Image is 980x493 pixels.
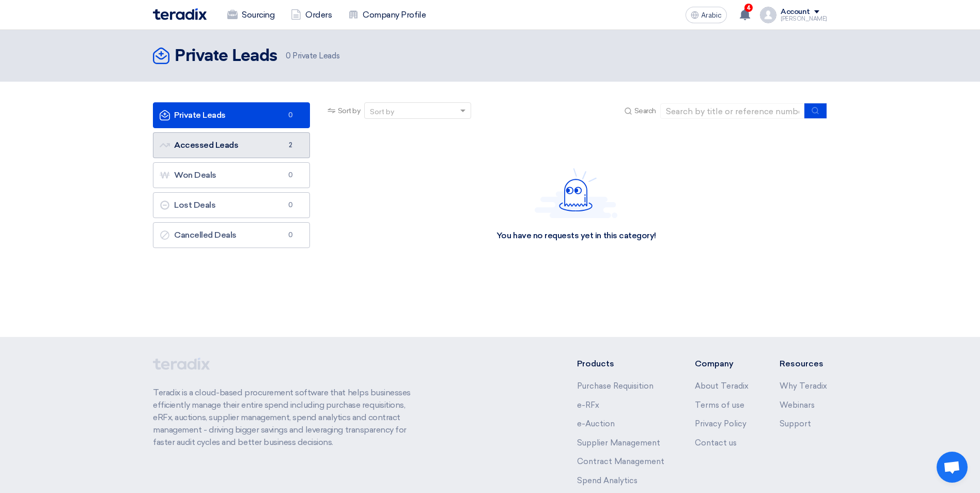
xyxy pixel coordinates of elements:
[370,106,394,117] div: Sort by
[285,140,297,150] span: 2
[496,230,656,241] div: You have no requests yet in this category!
[577,419,615,428] a: e-Auction
[286,51,291,60] span: 0
[338,105,361,116] span: Sort by
[634,105,656,116] span: Search
[577,438,660,448] a: Supplier Management
[577,457,664,466] a: Contract Management
[781,16,827,22] div: [PERSON_NAME]
[153,387,423,449] p: Teradix is a cloud-based procurement software that helps businesses efficiently manage their enti...
[160,110,226,120] font: Private Leads
[153,222,310,248] a: Cancelled Deals0
[760,7,776,23] img: profile_test.png
[285,170,297,180] span: 0
[160,140,238,150] font: Accessed Leads
[160,170,216,180] font: Won Deals
[285,200,297,210] span: 0
[577,476,637,485] a: Spend Analytics
[305,9,332,21] font: Orders
[577,358,664,370] li: Products
[153,8,207,20] img: Teradix logo
[937,452,968,483] a: Open chat
[160,230,237,240] font: Cancelled Deals
[744,4,753,12] span: 4
[781,8,810,17] div: Account
[285,110,297,120] span: 0
[242,9,274,21] font: Sourcing
[283,4,340,26] a: Orders
[695,438,737,448] a: Contact us
[535,168,617,218] img: Hello
[701,12,722,19] span: Arabic
[577,400,599,410] a: e-RFx
[660,103,805,119] input: Search by title or reference number
[695,381,749,391] a: About Teradix
[780,358,827,370] li: Resources
[780,381,827,391] a: Why Teradix
[175,46,277,67] h2: Private Leads
[780,419,811,428] a: Support
[219,4,283,26] a: Sourcing
[153,102,310,128] a: Private Leads0
[686,7,727,23] button: Arabic
[695,358,749,370] li: Company
[363,9,426,21] font: Company Profile
[153,162,310,188] a: Won Deals0
[153,132,310,158] a: Accessed Leads2
[153,192,310,218] a: Lost Deals0
[780,400,815,410] a: Webinars
[577,381,654,391] a: Purchase Requisition
[695,400,744,410] a: Terms of use
[160,200,215,210] font: Lost Deals
[286,51,339,60] font: Private Leads
[695,419,746,428] a: Privacy Policy
[285,230,297,240] span: 0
